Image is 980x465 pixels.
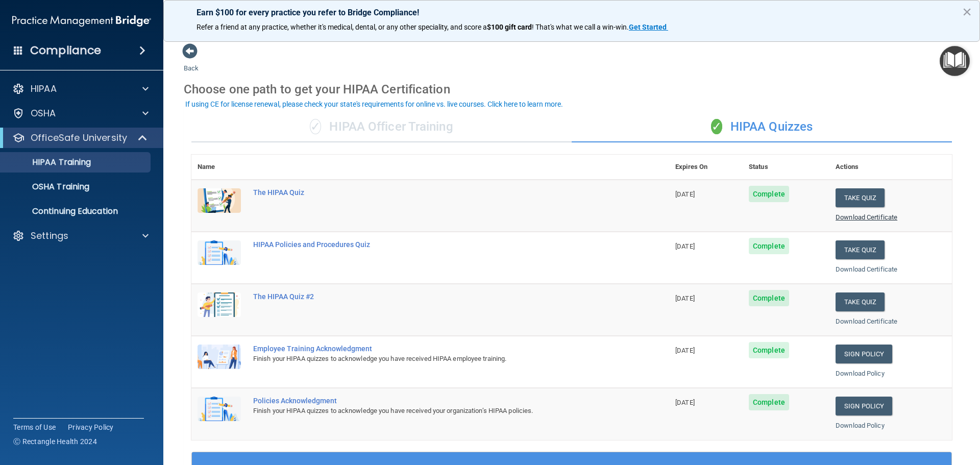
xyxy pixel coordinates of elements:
p: HIPAA [31,83,57,95]
span: [DATE] [675,399,695,406]
div: Policies Acknowledgment [253,397,618,405]
span: [DATE] [675,190,695,198]
th: Name [191,155,247,180]
button: Take Quiz [836,188,885,207]
p: OSHA [31,107,56,119]
a: Get Started [629,23,668,31]
a: Download Certificate [836,317,897,325]
div: HIPAA Officer Training [191,112,572,142]
p: OfficeSafe University [31,132,127,144]
p: Continuing Education [7,206,146,216]
th: Actions [829,155,952,180]
p: HIPAA Training [7,157,91,167]
div: Finish your HIPAA quizzes to acknowledge you have received your organization’s HIPAA policies. [253,405,618,417]
p: Settings [31,230,68,242]
strong: $100 gift card [487,23,532,31]
span: ✓ [711,119,722,134]
span: [DATE] [675,347,695,354]
div: The HIPAA Quiz [253,188,618,197]
span: ✓ [310,119,321,134]
div: Employee Training Acknowledgment [253,345,618,353]
th: Expires On [669,155,743,180]
a: Sign Policy [836,345,892,363]
img: PMB logo [12,11,151,31]
span: Ⓒ Rectangle Health 2024 [13,436,97,447]
strong: Get Started [629,23,667,31]
span: Complete [749,342,789,358]
span: Complete [749,394,789,410]
a: Download Policy [836,370,885,377]
button: Open Resource Center [940,46,970,76]
div: The HIPAA Quiz #2 [253,292,618,301]
div: HIPAA Quizzes [572,112,952,142]
a: Settings [12,230,149,242]
a: Download Certificate [836,213,897,221]
span: ! That's what we call a win-win. [532,23,629,31]
h4: Compliance [30,43,101,58]
a: Download Policy [836,422,885,429]
span: Complete [749,238,789,254]
span: Refer a friend at any practice, whether it's medical, dental, or any other speciality, and score a [197,23,487,31]
div: HIPAA Policies and Procedures Quiz [253,240,618,249]
th: Status [743,155,829,180]
p: OSHA Training [7,182,89,192]
div: Finish your HIPAA quizzes to acknowledge you have received HIPAA employee training. [253,353,618,365]
a: Privacy Policy [68,422,114,432]
a: Back [184,52,199,72]
span: [DATE] [675,295,695,302]
a: Sign Policy [836,397,892,415]
a: OSHA [12,107,149,119]
p: Earn $100 for every practice you refer to Bridge Compliance! [197,8,947,17]
button: If using CE for license renewal, please check your state's requirements for online vs. live cours... [184,99,565,109]
span: Complete [749,290,789,306]
button: Take Quiz [836,292,885,311]
div: Choose one path to get your HIPAA Certification [184,75,960,104]
a: OfficeSafe University [12,132,148,144]
button: Take Quiz [836,240,885,259]
a: HIPAA [12,83,149,95]
a: Download Certificate [836,265,897,273]
div: If using CE for license renewal, please check your state's requirements for online vs. live cours... [185,101,563,108]
button: Close [962,4,972,20]
span: Complete [749,186,789,202]
a: Terms of Use [13,422,56,432]
span: [DATE] [675,242,695,250]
